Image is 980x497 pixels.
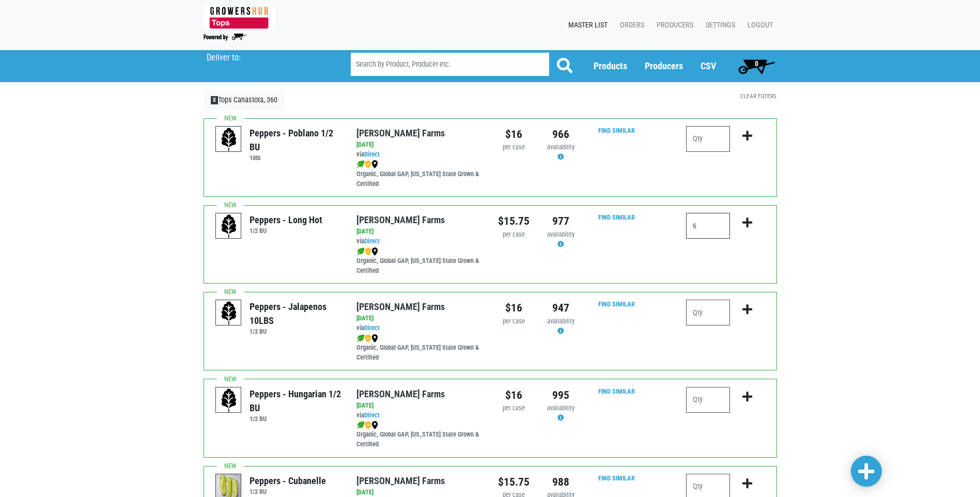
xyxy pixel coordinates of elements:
[216,300,242,326] img: placeholder-variety-43d6402dacf2d531de610a020419775a.svg
[250,227,322,235] h6: 1/2 BU
[250,488,326,495] h6: 1/2 BU
[356,160,482,189] div: Organic, Global GAP, [US_STATE] State Grown & Certified
[250,154,341,162] h6: 10lb
[356,401,482,411] div: [DATE]
[686,126,730,152] input: Qty
[686,387,730,413] input: Qty
[356,420,482,449] div: Organic, Global GAP, [US_STATE] State Grown & Certified
[204,7,275,29] img: 279edf242af8f9d49a69d9d2afa010fb.png
[371,334,378,343] img: map_marker-0e94453035b3232a4d21701695807de9.png
[547,143,574,151] span: availability
[645,60,683,71] a: Producers
[204,34,246,41] img: Powered by Big Wheelbarrow
[356,411,482,421] div: via
[598,213,635,221] a: Find Similar
[204,90,285,110] a: XTops Canastota, 360
[371,247,378,256] img: map_marker-0e94453035b3232a4d21701695807de9.png
[356,246,482,276] div: Organic, Global GAP, [US_STATE] State Grown & Certified
[365,334,371,343] img: safety-e55c860ca8c00a9c171001a62a92dabd.png
[545,213,577,229] div: 977
[364,324,380,332] a: Direct
[598,387,635,395] a: Find Similar
[356,301,445,312] a: [PERSON_NAME] Farms
[207,50,332,63] span: Tops Canastota, 360 (NY-5 & Oxbow Rd, Lenox, NY 13032, USA)
[356,140,482,150] div: [DATE]
[598,474,635,482] a: Find Similar
[545,387,577,403] div: 995
[356,389,445,399] a: [PERSON_NAME] Farms
[356,323,482,333] div: via
[498,300,530,316] div: $16
[594,60,627,71] a: Products
[216,127,242,152] img: placeholder-variety-43d6402dacf2d531de610a020419775a.svg
[498,230,530,240] div: per case
[697,15,739,35] a: Settings
[734,56,780,76] a: 0
[211,96,219,104] span: X
[648,15,697,35] a: Producers
[356,475,445,486] a: [PERSON_NAME] Farms
[740,92,776,100] a: Clear Filters
[371,421,378,429] img: map_marker-0e94453035b3232a4d21701695807de9.png
[250,300,341,328] div: Peppers - Jalapenos 10LBS
[739,15,777,35] a: Logout
[547,230,574,238] span: availability
[356,150,482,160] div: via
[686,213,730,239] input: Qty
[498,403,530,413] div: per case
[207,53,324,63] p: Deliver to:
[598,300,635,308] a: Find Similar
[545,126,577,143] div: 966
[498,387,530,403] div: $16
[545,474,577,490] div: 988
[351,53,549,76] input: Search by Product, Producer etc.
[356,237,482,246] div: via
[250,415,341,423] h6: 1/2 BU
[356,314,482,323] div: [DATE]
[365,247,371,256] img: safety-e55c860ca8c00a9c171001a62a92dabd.png
[371,160,378,168] img: map_marker-0e94453035b3232a4d21701695807de9.png
[755,59,758,68] span: 0
[498,126,530,143] div: $16
[356,227,482,237] div: [DATE]
[250,213,322,227] div: Peppers - Long Hot
[250,126,341,154] div: Peppers - Poblano 1/2 BU
[356,421,365,429] img: leaf-e5c59151409436ccce96b2ca1b28e03c.png
[364,150,380,158] a: Direct
[498,143,530,152] div: per case
[365,421,371,429] img: safety-e55c860ca8c00a9c171001a62a92dabd.png
[356,333,482,363] div: Organic, Global GAP, [US_STATE] State Grown & Certified
[560,15,612,35] a: Master List
[216,387,242,413] img: placeholder-variety-43d6402dacf2d531de610a020419775a.svg
[356,334,365,343] img: leaf-e5c59151409436ccce96b2ca1b28e03c.png
[250,474,326,488] div: Peppers - Cubanelle
[365,160,371,168] img: safety-e55c860ca8c00a9c171001a62a92dabd.png
[356,247,365,256] img: leaf-e5c59151409436ccce96b2ca1b28e03c.png
[498,317,530,327] div: per case
[498,213,530,229] div: $15.75
[250,387,341,415] div: Peppers - Hungarian 1/2 BU
[498,474,530,490] div: $15.75
[216,483,242,491] a: Peppers - Cubanelle
[364,411,380,419] a: Direct
[364,237,380,245] a: Direct
[612,15,648,35] a: Orders
[686,300,730,325] input: Qty
[547,317,574,325] span: availability
[598,127,635,134] a: Find Similar
[356,128,445,138] a: [PERSON_NAME] Farms
[545,300,577,316] div: 947
[216,213,242,239] img: placeholder-variety-43d6402dacf2d531de610a020419775a.svg
[701,60,716,71] a: CSV
[547,404,574,412] span: availability
[250,328,341,335] h6: 1/2 BU
[356,214,445,225] a: [PERSON_NAME] Farms
[356,160,365,168] img: leaf-e5c59151409436ccce96b2ca1b28e03c.png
